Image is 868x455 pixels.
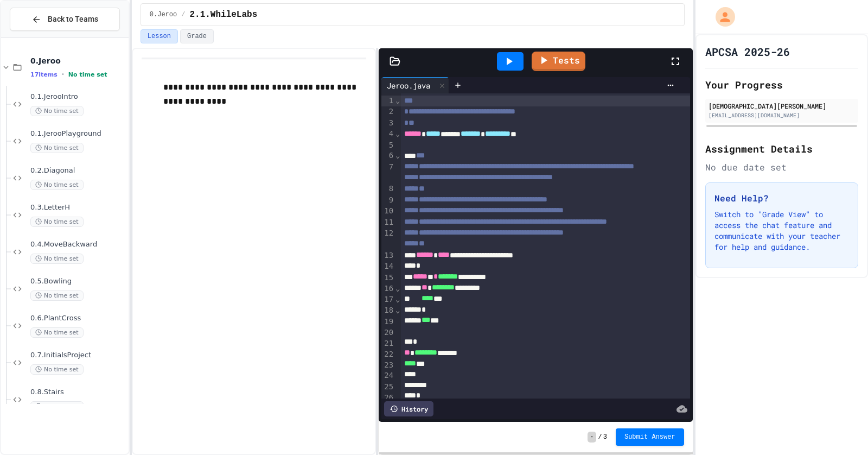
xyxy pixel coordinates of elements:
[381,162,395,184] div: 7
[30,143,84,153] span: No time set
[30,217,84,227] span: No time set
[705,77,858,92] h2: Your Progress
[381,294,395,305] div: 17
[395,151,400,160] span: Fold line
[395,284,400,293] span: Fold line
[381,228,395,250] div: 12
[30,180,84,190] span: No time set
[180,29,214,43] button: Grade
[68,71,107,78] span: No time set
[395,129,400,138] span: Fold line
[616,428,684,446] button: Submit Answer
[30,254,84,264] span: No time set
[709,101,855,111] div: [DEMOGRAPHIC_DATA][PERSON_NAME]
[30,240,126,249] span: 0.4.MoveBackward
[395,96,400,105] span: Fold line
[381,349,395,360] div: 22
[30,203,126,212] span: 0.3.LetterH
[381,370,395,381] div: 24
[30,71,58,78] span: 17 items
[381,184,395,194] div: 8
[381,129,395,140] div: 4
[381,393,395,403] div: 26
[395,306,400,314] span: Fold line
[381,96,395,106] div: 1
[588,432,596,443] span: -
[381,80,436,91] div: Jeroo.java
[30,351,126,360] span: 0.7.InitialsProject
[141,29,178,43] button: Lesson
[30,277,126,286] span: 0.5.Bowling
[30,92,126,102] span: 0.1.JerooIntro
[381,273,395,283] div: 15
[704,4,738,29] div: My Account
[603,433,607,441] span: 3
[532,52,585,71] a: Tests
[822,412,857,444] iframe: chat widget
[381,150,395,161] div: 6
[150,10,177,19] span: 0.Jeroo
[381,360,395,371] div: 23
[381,118,395,129] div: 3
[10,8,120,31] button: Back to Teams
[30,327,84,338] span: No time set
[705,141,858,156] h2: Assignment Details
[30,166,126,175] span: 0.2.Diagonal
[381,250,395,261] div: 13
[48,14,98,25] span: Back to Teams
[381,283,395,294] div: 16
[624,433,675,441] span: Submit Answer
[381,338,395,349] div: 21
[381,140,395,151] div: 5
[181,10,185,19] span: /
[598,433,602,441] span: /
[381,206,395,217] div: 10
[714,209,849,252] p: Switch to "Grade View" to access the chat feature and communicate with your teacher for help and ...
[30,314,126,323] span: 0.6.PlantCross
[62,70,64,79] span: •
[714,192,849,205] h3: Need Help?
[30,106,84,116] span: No time set
[381,77,449,93] div: Jeroo.java
[30,129,126,138] span: 0.1.JerooPlayground
[381,106,395,117] div: 2
[381,261,395,272] div: 14
[395,295,400,304] span: Fold line
[381,217,395,228] div: 11
[30,56,126,66] span: 0.Jeroo
[381,305,395,316] div: 18
[778,364,857,410] iframe: chat widget
[381,317,395,327] div: 19
[705,161,858,174] div: No due date set
[709,111,855,119] div: [EMAIL_ADDRESS][DOMAIN_NAME]
[381,195,395,206] div: 9
[381,382,395,393] div: 25
[384,401,433,416] div: History
[189,8,257,21] span: 2.1.WhileLabs
[705,44,790,59] h1: APCSA 2025-26
[30,290,84,301] span: No time set
[30,364,84,375] span: No time set
[30,401,84,412] span: No time set
[381,327,395,338] div: 20
[30,388,126,397] span: 0.8.Stairs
